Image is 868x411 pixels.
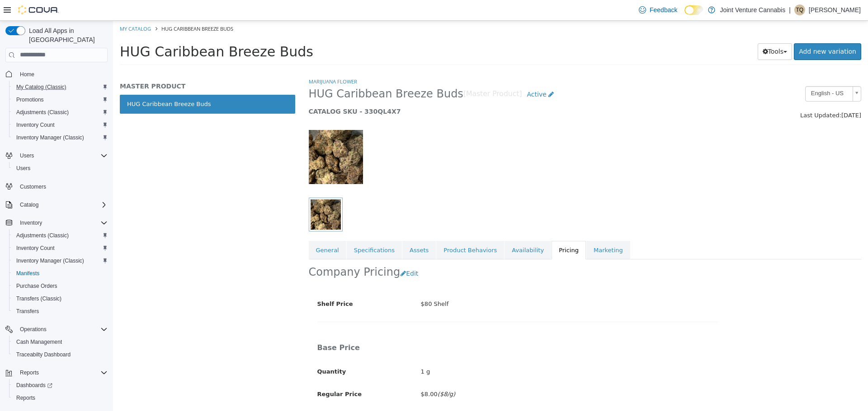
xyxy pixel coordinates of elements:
[7,23,200,39] span: HUG Caribbean Breeze Buds
[9,292,111,305] button: Transfers (Classic)
[16,121,55,129] span: Inventory Count
[9,131,111,144] button: Inventory Manager (Classic)
[13,230,108,241] span: Adjustments (Classic)
[13,268,43,279] a: Manifests
[7,61,182,69] h5: MASTER PRODUCT
[16,257,84,264] span: Inventory Manager (Classic)
[13,163,108,174] span: Users
[13,243,108,254] span: Inventory Count
[13,306,108,317] span: Transfers
[13,349,74,360] a: Traceabilty Dashboard
[645,23,679,39] button: Tools
[16,295,61,302] span: Transfers (Classic)
[13,82,70,92] a: My Catalog (Classic)
[9,392,111,404] button: Reports
[684,5,703,15] input: Dark Mode
[9,280,111,292] button: Purchase Orders
[204,370,249,377] span: Regular Price
[2,323,111,336] button: Operations
[18,5,59,14] img: Cova
[2,217,111,229] button: Inventory
[13,393,108,403] span: Reports
[20,183,46,190] span: Customers
[308,280,336,286] span: $80 Shelf
[16,181,108,192] span: Customers
[16,324,50,335] button: Operations
[16,165,30,172] span: Users
[16,199,108,210] span: Catalog
[16,282,57,290] span: Purchase Orders
[20,326,47,333] span: Operations
[2,149,111,162] button: Users
[350,70,409,77] small: [Master Product]
[2,366,111,379] button: Reports
[20,219,42,226] span: Inventory
[728,91,748,98] span: [DATE]
[9,162,111,175] button: Users
[9,305,111,318] button: Transfers
[13,349,108,360] span: Traceabilty Dashboard
[16,394,35,402] span: Reports
[13,94,108,105] span: Promotions
[16,83,66,91] span: My Catalog (Classic)
[196,66,350,80] span: HUG Caribbean Breeze Buds
[16,134,84,141] span: Inventory Manager (Classic)
[13,293,108,304] span: Transfers (Classic)
[16,367,108,378] span: Reports
[13,120,58,130] a: Inventory Count
[16,324,108,335] span: Operations
[9,119,111,131] button: Inventory Count
[13,132,108,143] span: Inventory Manager (Classic)
[692,65,748,81] a: English - US
[16,367,42,378] button: Reports
[16,245,55,252] span: Inventory Count
[9,267,111,280] button: Manifests
[308,389,386,396] i: No Current or Future Sales
[13,293,65,304] a: Transfers (Classic)
[13,243,58,254] a: Inventory Count
[16,308,39,315] span: Transfers
[13,306,42,317] a: Transfers
[13,268,108,279] span: Manifests
[196,220,233,239] a: General
[7,74,182,93] a: HUG Caribbean Breeze Buds
[9,229,111,242] button: Adjustments (Classic)
[48,5,120,11] span: HUG Caribbean Breeze Buds
[196,109,250,163] img: 150
[234,220,289,239] a: Specifications
[16,150,108,161] span: Users
[13,281,61,291] a: Purchase Orders
[13,94,47,105] a: Promotions
[9,336,111,348] button: Cash Management
[439,220,473,239] a: Pricing
[9,348,111,361] button: Traceabilty Dashboard
[13,281,108,291] span: Purchase Orders
[25,26,108,44] span: Load All Apps in [GEOGRAPHIC_DATA]
[7,5,38,11] a: My Catalog
[13,337,108,347] span: Cash Management
[2,180,111,193] button: Customers
[13,255,88,266] a: Inventory Manager (Classic)
[325,370,342,377] em: ($8/g)
[16,217,46,228] button: Inventory
[414,70,433,77] span: Active
[693,66,736,80] span: English - US
[9,242,111,254] button: Inventory Count
[789,5,791,15] p: |
[687,91,728,98] span: Last Updated:
[16,69,38,80] a: Home
[13,380,108,391] span: Dashboards
[681,23,748,39] a: Add new variation
[13,107,72,118] a: Adjustments (Classic)
[13,107,108,118] span: Adjustments (Classic)
[308,370,325,377] span: $8.00
[2,199,111,211] button: Catalog
[409,65,446,82] a: Active
[16,217,108,228] span: Inventory
[9,93,111,106] button: Promotions
[196,87,607,95] h5: CATALOG SKU - 330QL4X7
[16,270,39,277] span: Manifests
[204,347,233,354] span: Quantity
[20,201,38,208] span: Catalog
